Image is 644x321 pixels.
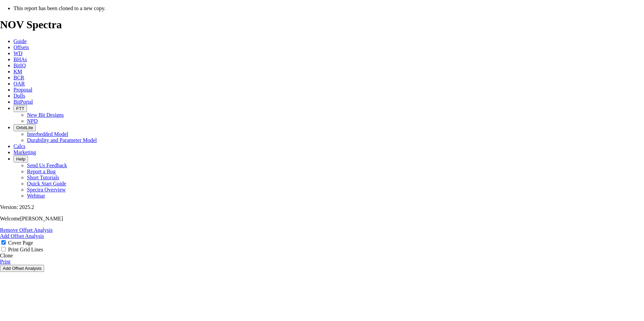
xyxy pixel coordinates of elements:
[13,5,105,11] span: This report has been cloned to a new copy.
[13,93,25,99] a: Dulls
[16,125,33,130] span: OrbitLite
[27,193,45,199] a: Webinar
[16,156,25,162] span: Help
[27,118,38,124] a: NPD
[27,163,67,168] a: Send Us Feedback
[20,216,63,221] span: [PERSON_NAME]
[13,38,27,44] a: Guide
[27,131,68,137] a: Interbedded Model
[13,50,23,56] a: WD
[13,124,36,131] button: OrbitLite
[27,169,56,174] a: Report a Bug
[13,44,29,50] a: Offsets
[27,187,66,192] a: Spectra Overview
[13,99,33,105] a: BitPortal
[13,105,27,112] button: FTT
[13,155,28,163] button: Help
[13,57,27,62] a: BHAs
[13,143,26,149] a: Calcs
[27,181,66,186] a: Quick Start Guide
[8,247,43,252] label: Print Grid Lines
[27,112,64,118] a: New Bit Designs
[13,63,26,68] a: BitIQ
[13,81,25,86] a: OAR
[13,149,36,155] a: Marketing
[13,69,22,74] a: KM
[27,137,97,143] a: Durability and Parameter Model
[8,240,33,246] label: Cover Page
[27,175,59,180] a: Short Tutorials
[16,106,24,111] span: FTT
[13,75,24,80] a: BCR
[13,87,32,93] a: Proposal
